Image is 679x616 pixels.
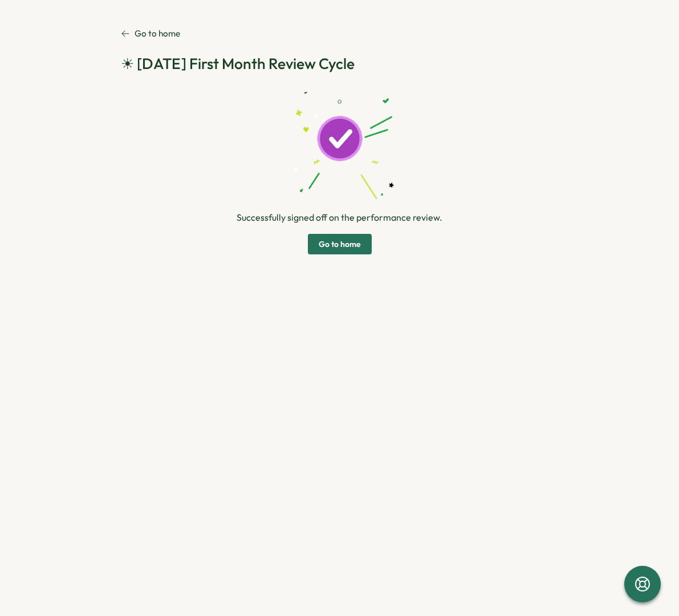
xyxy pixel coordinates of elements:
span: Go to home [319,234,361,254]
p: Successfully signed off on the performance review. [237,210,442,225]
p: Go to home [135,27,180,40]
h2: ☀ [DATE] First Month Review Cycle [121,54,559,74]
a: Go to home [121,27,180,40]
img: Success [283,87,397,201]
button: Go to home [308,234,372,254]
